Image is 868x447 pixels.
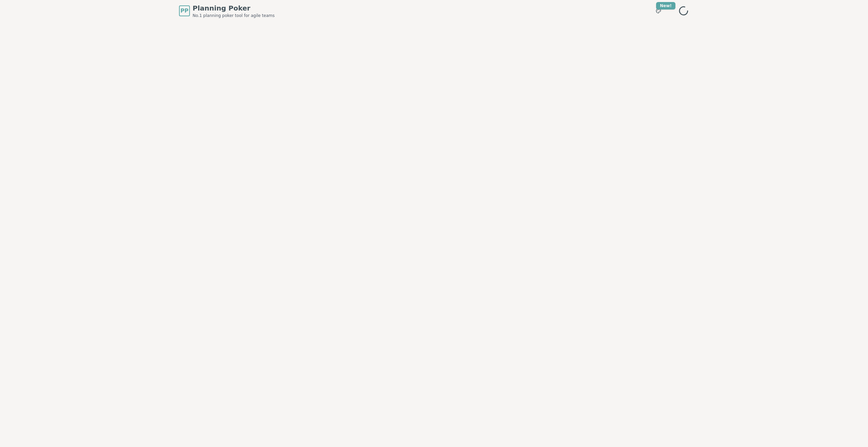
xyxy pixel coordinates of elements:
span: PP [180,7,188,15]
span: Planning Poker [193,3,275,13]
button: New! [652,5,665,17]
div: New! [656,2,675,9]
span: No.1 planning poker tool for agile teams [193,13,275,18]
a: PPPlanning PokerNo.1 planning poker tool for agile teams [179,3,275,18]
